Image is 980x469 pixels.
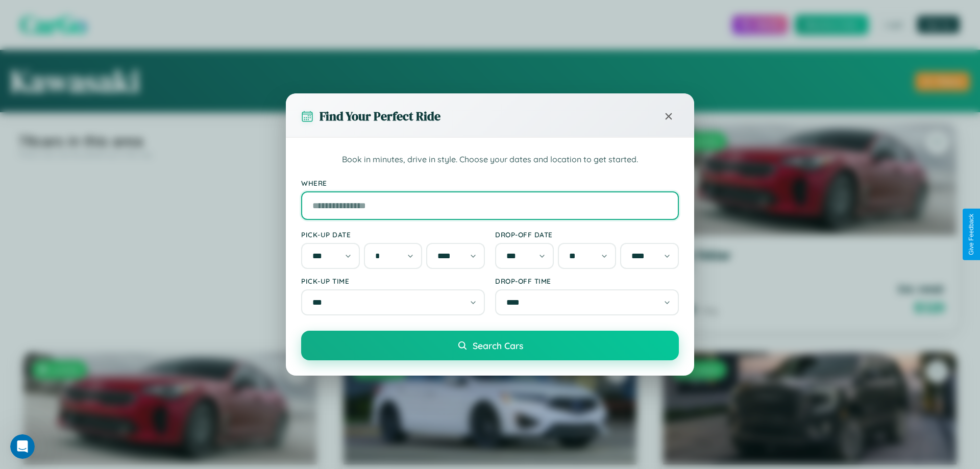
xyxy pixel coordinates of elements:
p: Book in minutes, drive in style. Choose your dates and location to get started. [301,153,679,166]
label: Where [301,179,679,187]
label: Drop-off Date [495,230,679,239]
label: Pick-up Time [301,277,485,285]
label: Drop-off Time [495,277,679,285]
label: Pick-up Date [301,230,485,239]
h3: Find Your Perfect Ride [320,108,440,125]
button: Search Cars [301,331,679,360]
span: Search Cars [473,340,523,351]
